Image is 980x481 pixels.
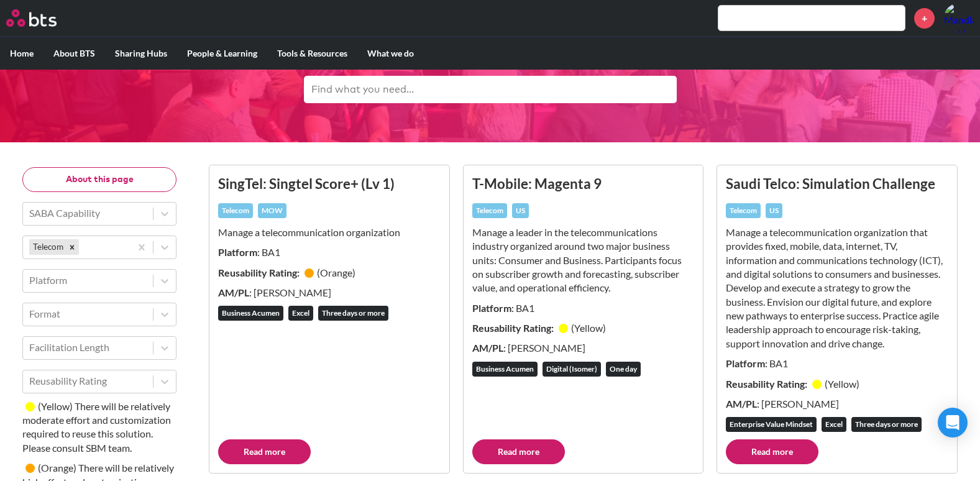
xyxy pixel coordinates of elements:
[472,174,695,193] h3: T-Mobile: Magenta 9
[472,226,695,295] p: Manage a leader in the telecommunications industry organized around two major business units: Con...
[38,400,73,412] small: ( Yellow )
[6,9,57,27] img: BTS Logo
[218,174,441,193] h3: SingTel: Singtel Score+ (Lv 1)
[472,439,565,464] a: Read more
[472,342,503,354] strong: AM/PL
[825,378,859,390] small: ( Yellow )
[218,286,249,298] strong: AM/PL
[766,203,782,218] div: US
[944,3,974,33] a: Profile
[357,37,424,70] label: What we do
[218,286,441,300] p: : [PERSON_NAME]
[472,362,538,377] div: Business Acumen
[543,362,601,377] div: Digital (Isomer)
[914,8,935,29] a: +
[6,9,80,27] a: Go home
[218,245,441,259] p: : BA1
[726,439,818,464] a: Read more
[726,203,761,218] div: Telecom
[317,267,355,278] small: ( Orange )
[726,357,765,369] strong: Platform
[218,203,253,218] div: Telecom
[218,226,441,239] p: Manage a telecommunication organization
[472,203,507,218] div: Telecom
[22,400,171,454] small: There will be relatively moderate effort and customization required to reuse this solution. Pleas...
[258,203,286,218] div: MOW
[105,37,177,70] label: Sharing Hubs
[65,239,79,255] div: Remove Telecom
[726,397,948,411] p: : [PERSON_NAME]
[512,203,529,218] div: US
[29,239,65,255] div: Telecom
[472,302,511,314] strong: Platform
[218,246,257,258] strong: Platform
[472,341,695,355] p: : [PERSON_NAME]
[726,174,948,193] h3: Saudi Telco: Simulation Challenge
[44,37,105,70] label: About BTS
[218,267,301,278] strong: Reusability Rating:
[726,357,948,370] p: : BA1
[38,462,76,474] small: ( Orange )
[267,37,357,70] label: Tools & Resources
[938,408,968,437] div: Open Intercom Messenger
[318,306,388,321] div: Three days or more
[726,398,757,410] strong: AM/PL
[472,301,695,315] p: : BA1
[944,3,974,33] img: Mandla Makhubela
[304,76,677,103] input: Find what you need...
[726,378,809,390] strong: Reusability Rating:
[851,417,922,432] div: Three days or more
[177,37,267,70] label: People & Learning
[218,439,311,464] a: Read more
[606,362,641,377] div: One day
[726,417,817,432] div: Enterprise Value Mindset
[726,226,948,351] p: Manage a telecommunication organization that provides fixed, mobile, data, internet, TV, informat...
[22,167,176,192] button: About this page
[472,322,556,334] strong: Reusability Rating:
[288,306,313,321] div: Excel
[822,417,846,432] div: Excel
[218,306,283,321] div: Business Acumen
[571,322,606,334] small: ( Yellow )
